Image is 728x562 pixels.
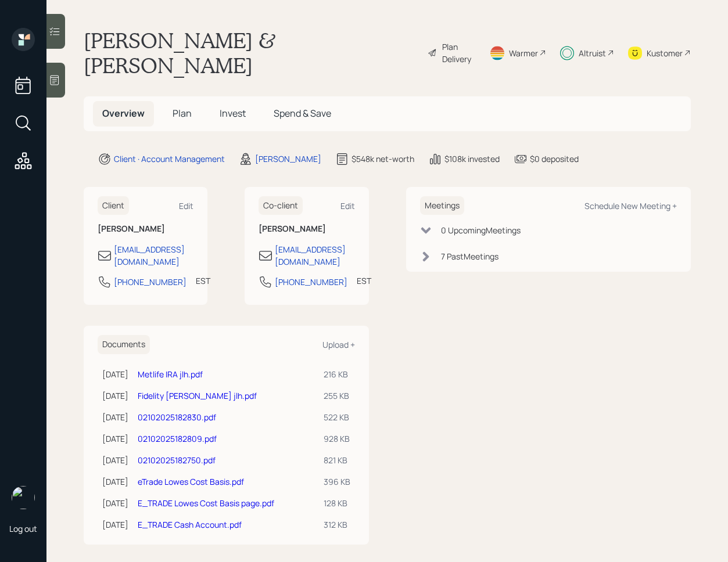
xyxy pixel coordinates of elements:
a: E_TRADE Cash Account.pdf [138,519,242,530]
div: 0 Upcoming Meeting s [441,224,521,236]
div: Client · Account Management [114,153,225,165]
h6: Meetings [420,196,464,215]
div: [DATE] [102,475,128,488]
h6: Documents [98,335,150,354]
div: [EMAIL_ADDRESS][DOMAIN_NAME] [275,243,354,268]
div: Edit [179,200,193,211]
div: Kustomer [647,47,683,59]
div: Upload + [322,339,355,350]
div: 7 Past Meeting s [441,250,499,262]
div: 128 KB [324,497,350,509]
div: 928 KB [324,433,350,445]
div: $548k net-worth [352,153,414,165]
div: EST [196,275,210,287]
div: [PHONE_NUMBER] [114,276,187,288]
a: 02102025182809.pdf [138,433,217,444]
a: 02102025182830.pdf [138,412,216,423]
div: [DATE] [102,497,128,509]
div: Edit [340,200,355,211]
span: Overview [102,107,145,120]
div: 312 KB [324,518,350,531]
a: eTrade Lowes Cost Basis.pdf [138,476,244,487]
a: E_TRADE Lowes Cost Basis page.pdf [138,498,274,509]
div: [DATE] [102,368,128,380]
div: EST [357,275,371,287]
div: Plan Delivery [442,41,475,65]
div: $108k invested [444,153,500,165]
h6: [PERSON_NAME] [98,224,193,234]
a: Metlife IRA jlh.pdf [138,369,203,380]
div: [PHONE_NUMBER] [275,276,347,288]
h6: Co-client [259,196,303,215]
div: [DATE] [102,518,128,531]
a: Fidelity [PERSON_NAME] jlh.pdf [138,390,257,401]
div: Altruist [579,47,606,59]
img: retirable_logo.png [12,486,35,509]
div: Schedule New Meeting + [584,200,677,211]
span: Plan [173,107,192,120]
span: Invest [220,107,246,120]
h6: Client [98,196,129,215]
div: [DATE] [102,454,128,466]
div: [PERSON_NAME] [255,153,321,165]
h6: [PERSON_NAME] [259,224,354,234]
a: 02102025182750.pdf [138,455,216,466]
div: $0 deposited [530,153,579,165]
div: 396 KB [324,475,350,488]
div: 821 KB [324,454,350,466]
div: Log out [9,523,37,534]
div: [DATE] [102,433,128,445]
div: Warmer [509,47,538,59]
div: 522 KB [324,411,350,423]
div: 216 KB [324,368,350,380]
div: [EMAIL_ADDRESS][DOMAIN_NAME] [114,243,193,268]
div: [DATE] [102,411,128,423]
div: [DATE] [102,390,128,402]
div: 255 KB [324,390,350,402]
h1: [PERSON_NAME] & [PERSON_NAME] [84,28,418,78]
span: Spend & Save [274,107,331,120]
